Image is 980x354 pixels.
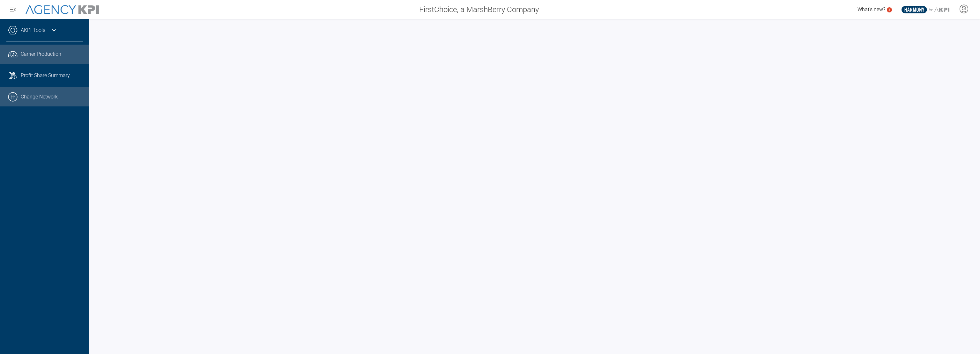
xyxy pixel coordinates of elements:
[21,50,61,58] span: Carrier Production
[26,5,99,14] img: AgencyKPI
[21,26,45,34] a: AKPI Tools
[857,6,885,12] span: What's new?
[21,72,70,79] span: Profit Share Summary
[419,4,539,15] span: FirstChoice, a MarshBerry Company
[888,8,890,11] text: 5
[887,7,892,12] a: 5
